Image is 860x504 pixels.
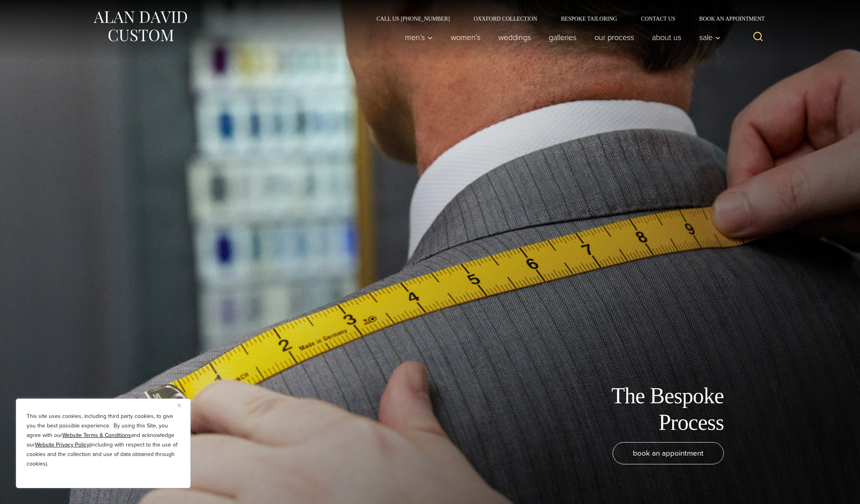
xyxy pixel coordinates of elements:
[35,441,89,449] a: Website Privacy Policy
[687,16,767,21] a: Book an Appointment
[699,33,721,41] span: Sale
[364,16,767,21] nav: Secondary Navigation
[27,412,180,469] p: This site uses cookies, including third party cookies, to give you the best possible experience. ...
[93,9,188,44] img: Alan David Custom
[629,16,687,21] a: Contact Us
[586,29,643,45] a: Our Process
[442,29,490,45] a: Women’s
[549,16,629,21] a: Bespoke Tailoring
[490,29,540,45] a: weddings
[643,29,690,45] a: About Us
[462,16,549,21] a: Oxxford Collection
[545,383,724,436] h1: The Bespoke Process
[540,29,586,45] a: Galleries
[748,28,767,47] button: View Search Form
[62,431,131,439] a: Website Terms & Conditions
[364,16,462,21] a: Call Us [PHONE_NUMBER]
[633,447,704,459] span: book an appointment
[405,33,433,41] span: Men’s
[396,29,725,45] nav: Primary Navigation
[613,442,724,464] a: book an appointment
[177,404,181,407] img: Close
[177,401,187,410] button: Close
